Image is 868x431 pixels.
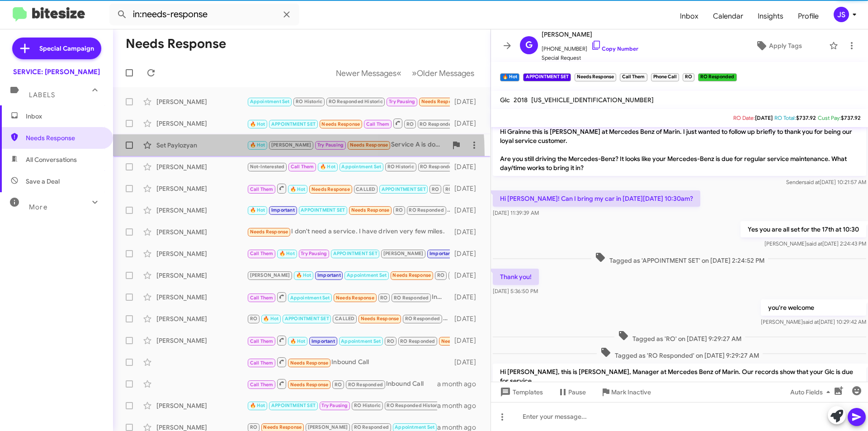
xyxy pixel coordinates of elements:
p: Yes you are all set for the 17th at 10:30 [741,221,866,237]
span: RO [396,207,403,213]
small: APPOINTMENT SET [523,73,571,81]
div: [PERSON_NAME] [156,293,247,302]
span: 🔥 Hot [250,403,265,408]
div: Inbound Call [247,118,450,129]
span: Call Them [250,360,274,366]
span: 🔥 Hot [320,164,335,170]
span: Needs Response [392,272,431,278]
span: CALLED [335,316,354,322]
button: Templates [491,384,550,400]
span: said at [807,240,822,247]
span: Needs Response [290,360,329,366]
div: [PERSON_NAME] [156,206,247,215]
div: Inbound Call [247,291,450,303]
p: you're welcome [761,299,866,316]
span: [DATE] [755,114,773,121]
div: Perfect [247,400,437,411]
button: Apply Tags [732,38,825,54]
span: said at [803,318,819,325]
div: SERVICE: [PERSON_NAME] [13,67,100,76]
span: [PERSON_NAME] [271,142,311,148]
span: APPOINTMENT SET [301,207,345,213]
small: 🔥 Hot [500,73,519,81]
span: [PERSON_NAME] [308,424,348,430]
button: Next [406,64,480,82]
button: Auto Fields [783,384,841,400]
span: Tagged as 'APPOINTMENT SET' on [DATE] 2:24:52 PM [591,252,768,265]
span: 🔥 Hot [290,338,306,344]
span: Call Them [250,251,274,256]
span: RO Responded [348,382,383,388]
span: APPOINTMENT SET [271,403,316,408]
span: [PERSON_NAME] [DATE] 10:29:42 AM [761,318,866,325]
span: Labels [29,91,55,99]
span: 2018 [514,96,528,104]
span: Templates [498,384,543,400]
span: Older Messages [417,68,474,78]
span: [US_VEHICLE_IDENTIFICATION_NUMBER] [531,96,654,104]
span: Special Campaign [39,44,94,53]
span: Not-Interested [250,164,285,170]
a: Special Campaign [12,38,101,59]
div: We are in [GEOGRAPHIC_DATA] - back [DATE] [247,96,450,107]
span: Inbox [673,3,706,29]
span: Try Pausing [301,251,327,256]
span: Tagged as 'RO Responded' on [DATE] 9:29:27 AM [597,347,763,360]
span: Appointment Set [341,164,381,170]
span: Mark Inactive [611,384,651,400]
small: RO Responded [698,73,736,81]
span: said at [804,179,820,185]
span: $737.92 [796,114,816,121]
span: Call Them [250,382,274,388]
nav: Page navigation example [331,64,480,82]
span: RO Responded [394,295,429,301]
div: The transmission filter and fluid change is due [247,248,450,259]
span: RO [437,272,444,278]
span: RO Responded Historic [420,164,474,170]
span: RO Responded [405,316,440,322]
span: Needs Response [361,316,399,322]
span: G [525,38,533,52]
span: » [412,67,417,79]
span: RO Responded [400,338,435,344]
div: Thanks See you then [247,205,450,215]
div: [PERSON_NAME] [156,227,247,237]
div: [PERSON_NAME] [156,184,247,193]
span: RO [387,338,394,344]
span: More [29,203,47,211]
span: APPOINTMENT SET [382,186,426,192]
span: APPOINTMENT SET [285,316,329,322]
span: Apply Tags [769,38,802,54]
span: Needs Response [321,121,360,127]
span: Pause [568,384,586,400]
span: RO Responded Historic [329,99,383,104]
div: [DATE] [450,227,483,237]
span: Important [317,272,341,278]
div: Inbound Call [247,183,450,194]
span: [PERSON_NAME] [DATE] 2:24:43 PM [764,240,866,247]
span: RO [335,382,342,388]
span: Call Them [366,121,390,127]
span: 🔥 Hot [296,272,311,278]
span: [DATE] 5:36:50 PM [493,288,538,294]
small: Phone Call [651,73,679,81]
div: JS [834,7,849,22]
a: Copy Number [591,45,638,52]
span: Tagged as 'RO' on [DATE] 9:29:27 AM [614,330,745,343]
div: [DATE] [450,293,483,302]
span: Appointment Set [395,424,434,430]
button: Mark Inactive [593,384,658,400]
span: Appointment Set [347,272,387,278]
button: JS [826,7,858,22]
span: Newer Messages [336,68,396,78]
div: Inbound Call [247,356,450,368]
span: Important [271,207,295,213]
div: [DATE] [450,162,483,171]
a: Insights [750,3,791,29]
span: 🔥 Hot [250,121,265,127]
span: Try Pausing [321,403,348,408]
div: [PERSON_NAME] [156,401,247,410]
span: Save a Deal [26,177,60,186]
span: RO Total: [774,114,796,121]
